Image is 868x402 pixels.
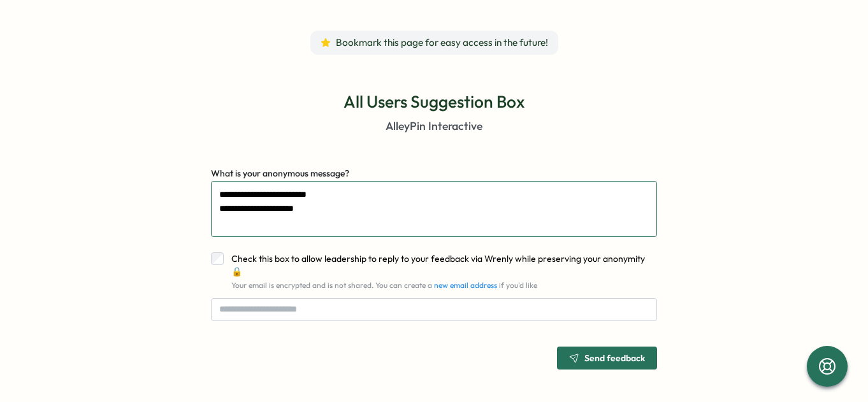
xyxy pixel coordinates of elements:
a: new email address [434,280,497,290]
p: AlleyPin Interactive [386,118,482,134]
span: Send feedback [584,354,645,363]
button: Send feedback [557,347,657,370]
label: What is your anonymous message? [211,167,349,181]
span: Your email is encrypted and is not shared. You can create a if you'd like [231,280,537,290]
span: Check this box to allow leadership to reply to your feedback via Wrenly while preserving your ano... [231,253,645,277]
p: All Users Suggestion Box [344,90,524,113]
span: Bookmark this page for easy access in the future! [336,36,548,50]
